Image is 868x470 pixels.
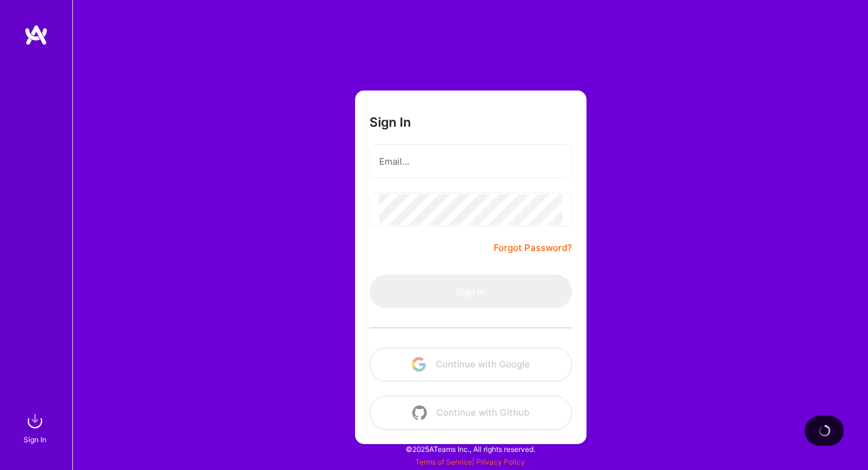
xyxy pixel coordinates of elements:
[72,434,868,464] div: © 2025 ATeams Inc., All rights reserved.
[370,115,411,130] h3: Sign In
[24,24,48,46] img: logo
[415,457,472,466] a: Terms of Service
[24,433,46,446] div: Sign In
[379,146,562,177] input: Email...
[412,357,426,372] img: icon
[370,275,572,308] button: Sign In
[370,348,572,381] button: Continue with Google
[370,396,572,430] button: Continue with Github
[412,405,427,420] img: icon
[818,424,831,437] img: loading
[494,241,572,255] a: Forgot Password?
[476,457,525,466] a: Privacy Policy
[415,457,525,466] span: |
[23,409,47,433] img: sign in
